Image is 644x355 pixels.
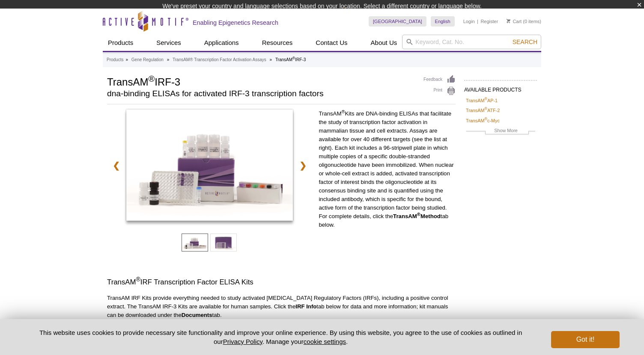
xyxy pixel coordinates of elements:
[136,276,140,283] sup: ®
[369,16,426,27] a: [GEOGRAPHIC_DATA]
[275,57,306,62] li: TransAM IRF-3
[257,35,298,51] a: Resources
[295,303,316,310] strong: IRF Info
[484,117,487,121] sup: ®
[270,57,272,62] li: »
[341,109,345,114] sup: ®
[310,35,352,51] a: Contact Us
[507,18,522,24] a: Cart
[126,109,293,221] img: TransAM IRF-3 Kit
[484,106,487,111] sup: ®
[304,338,346,345] button: cookie settings
[193,19,278,27] h2: Enabling Epigenetics Research
[107,156,125,175] a: ❮
[107,294,456,319] p: TransAM IRF Kits provide everything needed to study activated [MEDICAL_DATA] Regulatory Factors (...
[507,19,510,23] img: Your Cart
[182,312,212,318] strong: Documents
[344,6,367,27] img: Change Here
[126,109,293,223] a: TransAM IRF-3 Kit
[423,75,456,84] a: Feedback
[510,38,540,46] button: Search
[131,56,164,64] a: Gene Regulation
[103,35,138,51] a: Products
[551,331,620,348] button: Got it!
[431,16,455,27] a: English
[484,97,487,101] sup: ®
[417,212,420,217] sup: ®
[513,38,537,45] span: Search
[477,16,478,27] li: |
[24,328,537,346] p: This website uses cookies to provide necessary site functionality and improve your online experie...
[107,56,123,64] a: Products
[151,35,186,51] a: Services
[393,213,441,219] strong: TransAM Method
[466,127,535,136] a: Show More
[423,86,456,96] a: Print
[319,109,456,229] p: TransAM Kits are DNA-binding ELISAs that facilitate the study of transcription factor activation ...
[464,80,537,95] h2: AVAILABLE PRODUCTS
[466,106,500,114] a: TransAM®ATF-2
[167,57,170,62] li: »
[125,57,128,62] li: »
[107,90,415,98] h2: dna-binding ELISAs for activated IRF-3 transcription factors
[463,18,475,24] a: Login
[480,18,498,24] a: Register
[292,56,295,60] sup: ®
[366,35,402,51] a: About Us
[223,338,262,345] a: Privacy Policy
[466,97,498,104] a: TransAM®AP-1
[107,277,456,287] h3: TransAM IRF Transcription Factor ELISA Kits
[148,74,155,83] sup: ®
[107,75,415,88] h1: TransAM IRF-3
[402,35,541,49] input: Keyword, Cat. No.
[294,156,312,175] a: ❯
[173,56,266,64] a: TransAM® Transcription Factor Activation Assays
[199,35,244,51] a: Applications
[507,16,541,27] li: (0 items)
[466,117,500,124] a: TransAM®c-Myc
